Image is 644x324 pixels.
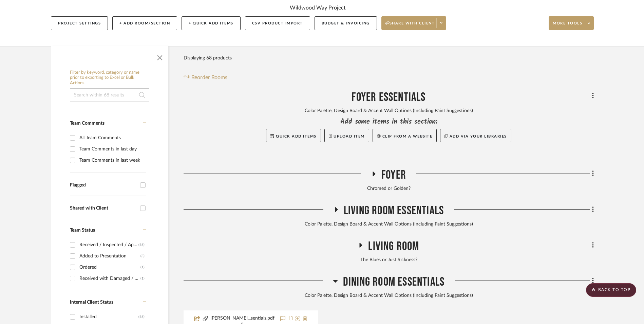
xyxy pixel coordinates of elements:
[79,239,138,250] div: Received / Inspected / Approved
[586,283,636,297] scroll-to-top-button: BACK TO TOP
[343,275,444,289] span: Dining Room Essentials
[70,205,137,211] div: Shared with Client
[79,251,140,262] div: Added to Presentation
[344,203,444,218] span: Living Room Essentials
[184,107,594,115] div: Color Palette, Design Board & Accent Wall Options (Including Paint Suggestions)
[70,121,105,126] span: Team Comments
[381,16,447,30] button: Share with client
[184,51,232,65] div: Displaying 68 products
[140,262,145,273] div: (1)
[184,185,594,193] div: Chromed or Golden?
[138,239,145,250] div: (46)
[140,251,145,262] div: (3)
[440,129,511,142] button: Add via your libraries
[79,273,140,284] div: Received with Damaged / Awaiting Vendor Response
[153,50,167,63] button: Close
[79,262,140,273] div: Ordered
[381,168,406,182] span: Foyer
[112,16,177,30] button: + Add Room/Section
[184,256,594,264] div: The Blues or Just Sickness?
[79,132,145,143] div: All Team Comments
[184,292,594,300] div: Color Palette, Design Board & Accent Wall Options (Including Paint Suggestions)
[315,16,377,30] button: Budget & Invoicing
[324,129,369,142] button: Upload Item
[79,311,138,322] div: Installed
[70,300,113,305] span: Internal Client Status
[184,117,594,127] div: Add some items in this section:
[368,239,419,254] span: Living Room
[51,16,108,30] button: Project Settings
[70,228,95,233] span: Team Status
[79,144,145,155] div: Team Comments in last day
[266,129,321,142] button: Quick Add Items
[140,273,145,284] div: (1)
[184,221,594,228] div: Color Palette, Design Board & Accent Wall Options (Including Paint Suggestions)
[245,16,310,30] button: CSV Product Import
[70,88,149,102] input: Search within 68 results
[79,155,145,166] div: Team Comments in last week
[385,21,435,31] span: Share with client
[373,129,437,142] button: Clip from a website
[553,21,582,31] span: More tools
[191,73,227,82] span: Reorder Rooms
[290,4,346,12] div: Wildwood Way Project
[70,182,137,188] div: Flagged
[184,73,227,82] button: Reorder Rooms
[70,70,149,86] h6: Filter by keyword, category or name prior to exporting to Excel or Bulk Actions
[182,16,241,30] button: + Quick Add Items
[138,311,145,322] div: (46)
[549,16,594,30] button: More tools
[276,134,317,138] span: Quick Add Items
